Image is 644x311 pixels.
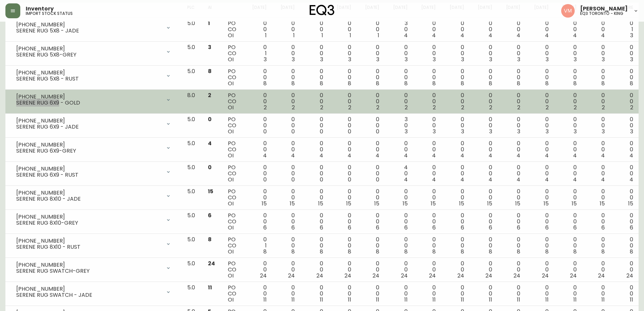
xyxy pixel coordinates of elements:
[419,44,436,63] div: 0 0
[405,128,408,135] span: 3
[318,200,323,207] span: 15
[573,31,577,39] span: 4
[16,286,162,292] div: [PHONE_NUMBER]
[561,4,575,18] img: 0f63483a436850f3a2e29d5ab35f16df
[348,176,351,183] span: 0
[517,55,520,63] span: 3
[531,164,548,183] div: 0 0
[278,188,295,207] div: 0 0
[16,52,162,58] div: SERENE RUG 5X8-GREY
[390,188,407,207] div: 0 0
[488,31,492,39] span: 4
[489,55,492,63] span: 3
[475,188,492,207] div: 0 0
[390,68,407,87] div: 0 0
[334,188,351,207] div: 0 0
[616,92,633,111] div: 0 0
[475,140,492,159] div: 0 0
[447,140,464,159] div: 0 0
[11,164,176,179] div: [PHONE_NUMBER]SERENE RUG 6X9 - RUST
[263,80,267,87] span: 8
[503,92,520,111] div: 0 0
[249,68,267,87] div: 0 0
[321,31,323,39] span: 1
[588,44,605,63] div: 0 0
[630,80,633,87] span: 8
[404,31,408,39] span: 4
[376,55,379,63] span: 3
[419,116,436,135] div: 0 0
[515,200,520,207] span: 15
[11,285,176,299] div: [PHONE_NUMBER]SERENE RUG SWATCH - JADE
[208,91,211,99] span: 2
[362,92,379,111] div: 0 0
[503,20,520,39] div: 0 0
[376,152,379,159] span: 4
[265,31,267,39] span: 1
[16,220,162,226] div: SERENE RUG 8X10-GREY
[559,140,577,159] div: 0 0
[278,92,295,111] div: 0 0
[447,68,464,87] div: 0 0
[16,196,162,202] div: SERENE RUG 8X10 - JADE
[228,80,234,87] span: OI
[228,188,238,207] div: PO CO
[419,140,436,159] div: 0 0
[26,6,54,12] span: Inventory
[447,116,464,135] div: 0 0
[334,116,351,135] div: 0 0
[588,116,605,135] div: 0 0
[11,213,176,227] div: [PHONE_NUMBER]SERENE RUG 8X10-GREY
[460,31,464,39] span: 4
[16,70,162,76] div: [PHONE_NUMBER]
[249,164,267,183] div: 0 0
[432,176,436,183] span: 4
[432,80,436,87] span: 8
[588,68,605,87] div: 0 0
[390,44,407,63] div: 0 0
[346,200,351,207] span: 15
[488,152,492,159] span: 4
[503,188,520,207] div: 0 0
[517,104,520,111] span: 2
[475,44,492,63] div: 0 0
[460,152,464,159] span: 4
[334,68,351,87] div: 0 0
[390,140,407,159] div: 0 0
[362,44,379,63] div: 0 0
[228,200,234,207] span: OI
[291,152,295,159] span: 4
[11,237,176,251] div: [PHONE_NUMBER]SERENE RUG 8X10 - RUST
[545,80,549,87] span: 8
[264,104,267,111] span: 2
[600,200,605,207] span: 15
[433,55,436,63] span: 3
[228,44,238,63] div: PO CO
[16,124,162,130] div: SERENE RUG 6X9 - JADE
[306,92,323,111] div: 0 0
[362,116,379,135] div: 0 0
[11,188,176,203] div: [PHONE_NUMBER]SERENE RUG 8X10 - JADE
[306,116,323,135] div: 0 0
[559,92,577,111] div: 0 0
[348,128,351,135] span: 0
[461,104,464,111] span: 2
[376,128,379,135] span: 0
[475,68,492,87] div: 0 0
[182,186,202,210] td: 5.0
[26,12,73,16] h5: import stock status
[228,128,234,135] span: OI
[588,164,605,183] div: 0 0
[503,140,520,159] div: 0 0
[182,66,202,90] td: 5.0
[182,162,202,186] td: 5.0
[545,152,549,159] span: 4
[588,20,605,39] div: 0 0
[461,55,464,63] span: 3
[16,100,162,106] div: SERENE RUG 6X9 - GOLD
[16,94,162,100] div: [PHONE_NUMBER]
[264,55,267,63] span: 3
[208,187,213,195] span: 15
[419,164,436,183] div: 0 0
[517,176,520,183] span: 4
